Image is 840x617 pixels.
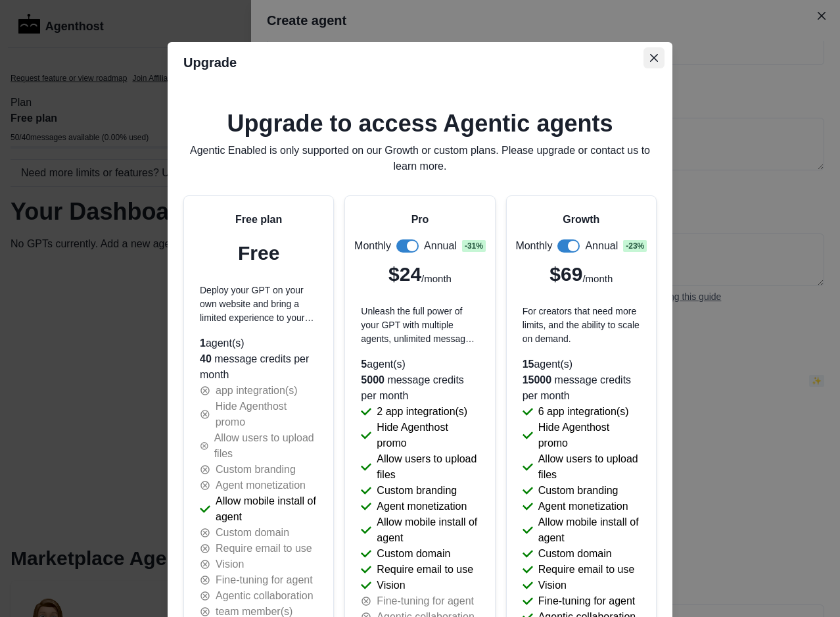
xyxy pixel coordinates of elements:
[462,240,486,252] span: - 31 %
[361,374,385,385] span: 5000
[200,353,212,364] span: 40
[216,462,296,478] p: Custom branding
[216,572,313,588] p: Fine-tuning for agent
[361,357,478,372] p: agent(s)
[549,259,582,289] p: $69
[216,541,312,556] p: Require email to use
[377,562,473,578] p: Require email to use
[538,451,640,483] p: Allow users to upload files
[538,420,640,451] p: Hide Agenthost promo
[238,238,279,268] p: Free
[523,372,640,404] p: message credits per month
[421,272,452,287] p: /month
[216,588,314,604] p: Agentic collaboration
[538,562,635,578] p: Require email to use
[216,399,318,430] p: Hide Agenthost promo
[377,483,457,499] p: Custom branding
[523,374,552,385] span: 15000
[538,578,567,593] p: Vision
[361,305,478,346] p: Unleash the full power of your GPT with multiple agents, unlimited messages per user, and subscri...
[361,358,367,370] span: 5
[216,525,289,541] p: Custom domain
[354,238,391,254] p: Monthly
[216,478,306,493] p: Agent monetization
[214,430,318,462] p: Allow users to upload files
[377,451,478,483] p: Allow users to upload files
[424,238,457,254] p: Annual
[216,493,317,525] p: Allow mobile install of agent
[523,358,534,370] span: 15
[585,238,618,254] p: Annual
[538,593,636,609] p: Fine-tuning for agent
[200,284,317,325] p: Deploy your GPT on your own website and bring a limited experience to your users
[216,383,298,399] p: app integration(s)
[538,483,618,499] p: Custom branding
[168,42,672,83] header: Upgrade
[538,404,629,420] p: 6 app integration(s)
[538,514,640,546] p: Allow mobile install of agent
[538,546,612,562] p: Custom domain
[361,372,478,404] p: message credits per month
[377,420,478,451] p: Hide Agenthost promo
[377,546,450,562] p: Custom domain
[623,240,647,252] span: - 23 %
[377,404,467,420] p: 2 app integration(s)
[538,499,628,514] p: Agent monetization
[183,143,657,174] p: Agentic Enabled is only supported on our Growth or custom plans. Please upgrade or contact us to ...
[235,212,282,228] p: Free plan
[200,335,317,351] p: agent(s)
[377,578,405,593] p: Vision
[388,259,421,289] p: $24
[200,351,317,383] p: message credits per month
[377,593,474,609] p: Fine-tuning for agent
[216,556,244,572] p: Vision
[515,238,552,254] p: Monthly
[377,499,467,514] p: Agent monetization
[411,212,429,228] p: Pro
[563,212,599,228] p: Growth
[377,514,478,546] p: Allow mobile install of agent
[183,109,657,137] h2: Upgrade to access Agentic agents
[523,357,640,372] p: agent(s)
[200,337,206,349] span: 1
[523,305,640,346] p: For creators that need more limits, and the ability to scale on demand.
[643,47,665,68] button: Close
[582,272,613,287] p: /month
